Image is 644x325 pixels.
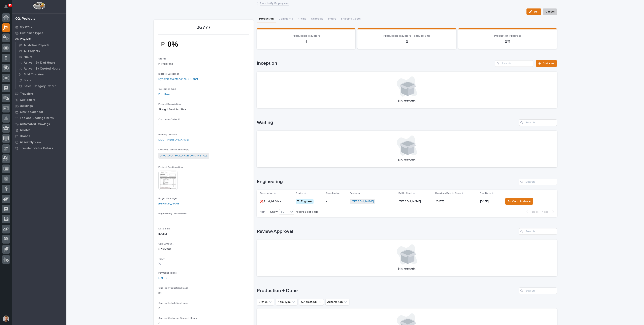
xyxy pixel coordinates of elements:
span: Quoted Customer Support Hours [158,317,197,320]
p: Straight Modular Stair [158,107,249,112]
a: Buildings [12,103,66,109]
button: Shipping Costs [339,15,363,23]
tr: ❌Straight Stair❌Straight Stair To Engineer-[PERSON_NAME] [PERSON_NAME][PERSON_NAME] [DATE][DATE] ... [257,197,557,206]
input: Search [519,287,557,294]
button: Schedule [309,15,326,23]
button: Next [540,210,557,214]
p: Onsite Calendar [20,110,43,114]
span: Quoted Installation Hours [158,302,188,304]
button: Cancel [543,8,557,15]
p: [DATE] [436,199,445,203]
button: users-avatar [2,315,10,323]
button: Automation [325,299,349,305]
h1: Engineering [257,179,517,185]
a: Brands [12,133,66,139]
a: DMC XPO - HOLD FOR DMC INSTALL [160,154,207,158]
input: Search [495,60,533,67]
p: All Projects [24,49,40,53]
p: Traveler Status Details [20,147,53,150]
button: To Coordinator → [505,198,533,205]
h1: Waiting [257,120,517,126]
button: Pricing [295,15,309,23]
a: Assembly View [12,139,66,145]
a: DMC - [PERSON_NAME] [158,138,189,142]
p: Hours [24,55,32,59]
p: Automated Drawings [20,122,50,126]
a: Traveler Status Details [12,145,66,151]
input: Search [519,119,557,126]
button: Item Type [276,299,297,305]
p: Engineer [350,191,360,196]
button: Comments [276,15,295,23]
span: Project Manager [158,197,178,200]
p: records per page [296,210,319,214]
p: All Active Projects [24,44,50,47]
p: Assembly View [20,141,41,144]
a: [PERSON_NAME] [158,202,180,206]
p: Description [260,191,273,196]
a: Add New [536,60,557,67]
span: Engineering Coordinator [158,212,187,215]
span: Production Travelers [292,34,320,37]
a: End User [158,92,170,97]
p: Travelers [20,92,34,96]
p: My Work [20,25,32,29]
button: Automated? [299,299,324,305]
a: Sales Category Export [15,83,66,89]
p: $ 7,812.00 [158,247,249,251]
span: Billable Customer [158,73,179,75]
span: Add New [543,62,554,65]
p: Sales Category Export [24,84,56,88]
a: Active - By Quoted Hours [15,66,66,71]
input: Search [519,228,557,235]
p: Customer Types [20,31,43,35]
a: My Work [12,24,66,30]
p: Sold This Year [24,73,44,76]
p: 0% [463,39,552,44]
a: Customers [12,97,66,103]
p: [PERSON_NAME] [399,199,422,203]
p: - [326,200,347,203]
p: [DATE] [480,200,500,203]
p: Drawings Due to Shop [435,191,461,196]
button: Back [523,210,540,214]
button: Edit [526,8,541,15]
button: Production [257,15,276,23]
input: Search [519,179,557,185]
p: In Progress [158,62,249,66]
span: Customer Type [158,88,176,90]
p: 26777 [158,25,249,30]
div: 02. Projects [15,17,35,21]
span: Quoted Production Hours [158,287,188,289]
div: 30 [279,210,289,214]
p: 15 [9,4,11,7]
p: 1 of 1 [257,207,269,217]
p: Due Date [480,191,491,196]
p: Buildings [20,104,33,108]
p: Active - By % of Hours [24,61,56,65]
h1: Review/Approval [257,229,517,234]
a: Dynamic Maintenance & Const [158,77,198,81]
p: No records [262,99,552,103]
a: All Projects [15,48,66,54]
p: - [158,123,249,127]
p: Customers [20,98,35,102]
span: Back [530,210,538,214]
a: Quotes [12,127,66,133]
button: Hours [326,15,339,23]
a: Back toMy Employees [260,1,289,5]
img: 3G85iCwyYAjHHRIpGPcMpPeM7TfNru8pPxBIs3jR0Ng [158,37,189,51]
p: Projects [20,37,32,41]
span: Sale Amount [158,243,173,245]
p: 1 [262,39,351,44]
span: To Coordinator → [508,199,530,204]
a: All Active Projects [15,42,66,48]
a: Hours [15,54,66,60]
div: To Engineer [296,199,314,204]
a: Active - By % of Hours [15,60,66,66]
p: 33 [158,291,249,295]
